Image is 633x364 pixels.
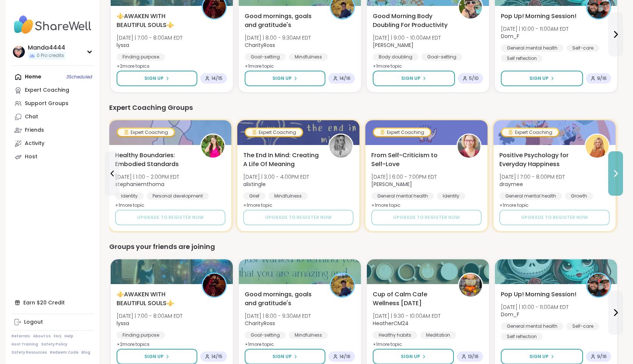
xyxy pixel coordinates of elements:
img: Dom_F [587,274,610,297]
b: CharityRoss [245,41,275,49]
button: Sign Up [501,71,583,86]
div: Self-care [566,323,599,330]
a: Referrals [11,334,30,339]
span: From Self-Criticism to Self-Love [371,151,448,169]
span: Sign Up [401,353,420,360]
div: Finding purpose [117,331,165,339]
div: General mental health [371,192,434,200]
span: [DATE] | 9:30 - 10:00AM EDT [373,312,441,320]
div: Grief [243,192,265,200]
div: Expert Coaching [118,129,174,136]
div: Expert Coaching [374,129,430,136]
a: Expert Coaching [11,84,94,97]
span: ⚜️AWAKEN WITH BEAUTIFUL SOULS⚜️ [117,12,194,30]
a: Blog [81,350,90,355]
b: lyssa [117,41,129,49]
span: Sign Up [529,353,549,360]
span: ⚜️AWAKEN WITH BEAUTIFUL SOULS⚜️ [117,290,194,308]
div: General mental health [501,44,563,52]
span: 9 / 16 [597,75,607,81]
span: [DATE] | 10:00 - 11:00AM EDT [501,25,569,33]
span: 9 / 16 [597,354,607,360]
div: Goal-setting [421,53,462,61]
div: Chat [25,113,38,121]
span: Upgrade to register now [521,214,588,221]
span: Pop Up! Morning Session! [501,290,576,299]
span: [DATE] | 7:00 - 8:00AM EDT [117,34,182,41]
span: Positive Psychology for Everyday Happiness [499,151,576,169]
span: [DATE] | 1:00 - 2:00PM EDT [115,173,179,181]
b: CharityRoss [245,320,275,327]
a: Host Training [11,342,38,347]
div: Self reflection [501,333,543,340]
button: Sign Up [373,71,455,86]
div: Finding purpose [117,53,165,61]
b: alixtingle [243,181,266,188]
div: Healthy habits [373,331,417,339]
span: [DATE] | 6:00 - 7:00PM EDT [371,173,437,181]
a: Safety Policy [41,342,67,347]
b: [PERSON_NAME] [371,181,412,188]
img: HeatherCM24 [459,274,482,297]
span: [DATE] | 10:00 - 11:00AM EDT [501,303,569,311]
span: Upgrade to register now [137,214,204,221]
span: [DATE] | 8:00 - 9:30AM EDT [245,34,311,41]
button: Upgrade to register now [115,210,225,225]
span: [DATE] | 8:00 - 9:30AM EDT [245,312,311,320]
span: Cup of Calm Cafe Wellness [DATE] [373,290,450,308]
img: lyssa [203,274,226,297]
div: Growth [565,192,593,200]
div: Identity [437,192,465,200]
div: General mental health [499,192,562,200]
button: Upgrade to register now [371,210,482,225]
button: Upgrade to register now [499,210,610,225]
span: [DATE] | 3:00 - 4:00PM EDT [243,173,309,181]
div: Activity [25,140,44,147]
span: Upgrade to register now [393,214,460,221]
a: Activity [11,137,94,150]
a: Support Groups [11,97,94,110]
b: lyssa [117,320,129,327]
div: Manda4444 [28,44,66,52]
img: ShareWell Nav Logo [11,12,94,38]
span: 5 / 10 [469,75,479,81]
div: Mindfulness [268,192,308,200]
b: draymee [499,181,523,188]
a: Redeem Code [50,350,78,355]
span: Healthy Boundaries: Embodied Standards [115,151,192,169]
div: Self reflection [501,55,543,62]
div: Expert Coaching Groups [109,102,619,113]
div: Personal development [147,192,209,200]
div: Mindfulness [289,53,328,61]
a: Host [11,150,94,164]
div: Earn $20 Credit [11,296,94,309]
span: Pop Up! Morning Session! [501,12,576,21]
div: Logout [24,318,43,326]
span: Sign Up [401,75,421,82]
span: 0 Pro credits [37,53,64,59]
span: 14 / 16 [339,75,351,81]
b: [PERSON_NAME] [373,41,413,49]
span: Good Morning Body Doubling For Productivity [373,12,450,30]
span: Sign Up [144,353,164,360]
img: alixtingle [329,135,352,158]
button: Sign Up [245,71,325,86]
div: Expert Coaching [246,129,302,136]
img: Manda4444 [13,46,25,58]
b: Dom_F [501,33,519,40]
div: Body doubling [373,53,418,61]
a: Logout [11,316,94,329]
a: Help [64,334,73,339]
b: Dom_F [501,311,519,318]
div: Meditation [420,331,456,339]
span: 13 / 16 [468,354,479,360]
div: Groups your friends are joining [109,242,619,252]
div: Mindfulness [289,331,328,339]
span: [DATE] | 7:00 - 8:00AM EDT [117,312,182,320]
span: Sign Up [144,75,164,82]
span: [DATE] | 7:00 - 8:00PM EDT [499,173,565,181]
span: The End In Mind: Creating A Life Of Meaning [243,151,320,169]
span: Sign Up [272,353,292,360]
div: Friends [25,127,44,134]
button: Sign Up [117,71,197,86]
